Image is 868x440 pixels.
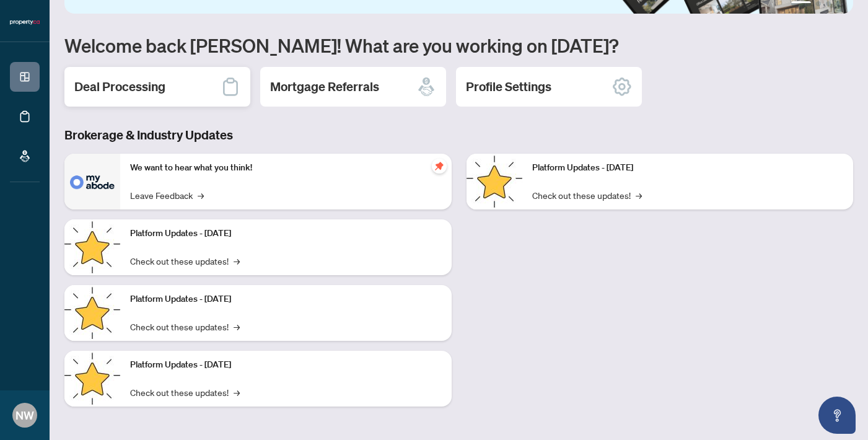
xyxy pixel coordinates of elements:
p: We want to hear what you think! [130,161,442,175]
span: pushpin [432,159,447,174]
button: 3 [826,1,831,6]
span: NW [15,407,34,424]
p: Platform Updates - [DATE] [130,358,442,372]
img: Platform Updates - July 21, 2025 [64,285,120,341]
h2: Mortgage Referrals [270,78,379,95]
button: 2 [816,1,821,6]
a: Check out these updates!→ [130,385,240,399]
img: We want to hear what you think! [64,154,120,209]
span: → [234,385,240,399]
img: Platform Updates - July 8, 2025 [64,351,120,407]
img: logo [10,19,40,26]
span: → [636,188,642,202]
img: Platform Updates - June 23, 2025 [467,154,522,209]
span: → [234,320,240,333]
span: → [198,188,204,202]
h1: Welcome back [PERSON_NAME]! What are you working on [DATE]? [64,33,853,57]
a: Leave Feedback→ [130,188,204,202]
button: 4 [836,1,841,6]
h3: Brokerage & Industry Updates [64,126,853,144]
h2: Deal Processing [74,78,165,95]
button: 1 [791,1,811,6]
p: Platform Updates - [DATE] [130,227,442,240]
span: → [234,254,240,268]
a: Check out these updates!→ [532,188,642,202]
a: Check out these updates!→ [130,320,240,333]
h2: Profile Settings [466,78,551,95]
img: Platform Updates - September 16, 2025 [64,219,120,275]
button: Open asap [818,397,856,434]
p: Platform Updates - [DATE] [532,161,844,175]
p: Platform Updates - [DATE] [130,293,442,306]
a: Check out these updates!→ [130,254,240,268]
